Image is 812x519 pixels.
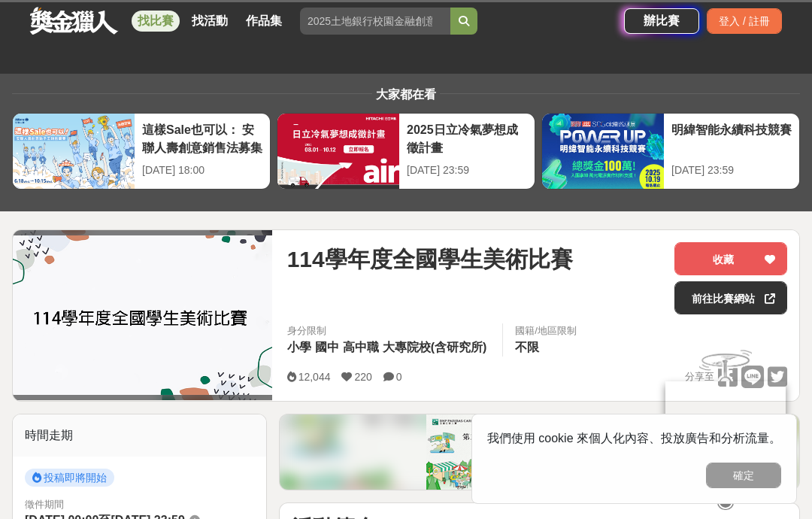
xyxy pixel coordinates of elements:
a: 前往比賽網站 [674,281,787,314]
span: 高中職 [343,341,379,354]
span: 12,044 [298,371,331,383]
div: [DATE] 18:00 [142,162,262,178]
span: 投稿即將開始 [25,469,114,487]
span: 114學年度全國學生美術比賽 [287,242,573,276]
span: 220 [354,371,371,383]
a: 找比賽 [132,11,180,32]
div: 2025日立冷氣夢想成徵計畫 [407,121,527,155]
img: f639fd0a-dc9e-489a-89dd-a13ad3da6b41.png [426,414,652,490]
div: [DATE] 23:59 [671,162,792,178]
span: 徵件期間 [25,499,64,510]
span: 我們使用 cookie 來個人化內容、投放廣告和分析流量。 [487,432,781,445]
span: 大家都在看 [372,88,440,101]
a: 這樣Sale也可以： 安聯人壽創意銷售法募集[DATE] 18:00 [12,113,271,190]
div: 明緯智能永續科技競賽 [671,121,792,155]
span: 國中 [315,341,339,354]
span: 小學 [287,341,311,354]
span: 大專院校(含研究所) [383,341,487,354]
input: 2025土地銀行校園金融創意挑戰賽：從你出發 開啟智慧金融新頁 [300,8,450,35]
a: 作品集 [240,11,288,32]
div: [DATE] 23:59 [407,162,527,178]
div: 身分限制 [287,323,491,338]
img: Cover Image [13,235,272,396]
div: 國籍/地區限制 [515,323,577,338]
button: 收藏 [674,242,787,275]
a: 2025日立冷氣夢想成徵計畫[DATE] 23:59 [277,113,535,190]
a: 明緯智能永續科技競賽[DATE] 23:59 [541,113,800,190]
span: 不限 [515,341,539,354]
div: 時間走期 [13,414,266,457]
a: 找活動 [186,11,234,32]
div: 登入 / 註冊 [707,8,782,34]
span: 0 [396,371,402,383]
button: 確定 [706,463,781,488]
div: 這樣Sale也可以： 安聯人壽創意銷售法募集 [142,121,262,155]
a: 辦比賽 [624,8,699,34]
